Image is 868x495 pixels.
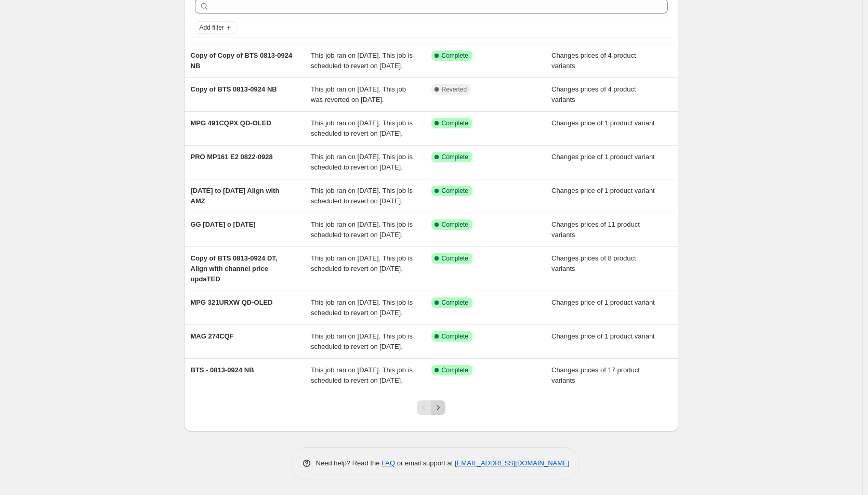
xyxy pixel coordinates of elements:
span: Complete [442,366,468,374]
a: [EMAIL_ADDRESS][DOMAIN_NAME] [455,459,569,467]
span: PRO MP161 E2 0822-0928 [191,153,273,161]
span: Complete [442,254,468,263]
span: BTS - 0813-0924 NB [191,366,254,374]
span: This job ran on [DATE]. This job is scheduled to revert on [DATE]. [311,332,413,350]
span: Complete [442,119,468,127]
span: This job ran on [DATE]. This job is scheduled to revert on [DATE]. [311,51,413,70]
span: Need help? Read the [316,459,382,467]
span: Changes price of 1 product variant [551,153,655,161]
span: This job ran on [DATE]. This job is scheduled to revert on [DATE]. [311,298,413,317]
span: Changes price of 1 product variant [551,187,655,194]
span: This job ran on [DATE]. This job was reverted on [DATE]. [311,85,406,103]
span: GG [DATE] o [DATE] [191,220,256,228]
span: This job ran on [DATE]. This job is scheduled to revert on [DATE]. [311,187,413,205]
span: or email support at [395,459,455,467]
span: Complete [442,153,468,161]
span: Copy of BTS 0813-0924 NB [191,85,277,93]
span: Reverted [442,85,467,94]
span: Complete [442,51,468,60]
span: This job ran on [DATE]. This job is scheduled to revert on [DATE]. [311,220,413,239]
a: FAQ [382,459,395,467]
span: MPG 321URXW QD-OLED [191,298,273,306]
span: Changes prices of 11 product variants [551,220,640,239]
span: Complete [442,298,468,307]
span: Changes price of 1 product variant [551,119,655,127]
span: Changes prices of 17 product variants [551,366,640,384]
span: MAG 274CQF [191,332,234,340]
span: Changes prices of 4 product variants [551,51,636,70]
span: This job ran on [DATE]. This job is scheduled to revert on [DATE]. [311,119,413,137]
span: Copy of Copy of BTS 0813-0924 NB [191,51,293,70]
span: Changes prices of 8 product variants [551,254,636,272]
span: Add filter [200,23,224,32]
span: Changes price of 1 product variant [551,332,655,340]
span: Changes price of 1 product variant [551,298,655,306]
span: Copy of BTS 0813-0924 DT, Align with channel price updaTED [191,254,278,283]
button: Add filter [195,21,236,34]
span: Complete [442,220,468,229]
span: Changes prices of 4 product variants [551,85,636,103]
span: MPG 491CQPX QD-OLED [191,119,271,127]
nav: Pagination [417,400,445,415]
span: [DATE] to [DATE] Align with AMZ [191,187,280,205]
span: This job ran on [DATE]. This job is scheduled to revert on [DATE]. [311,254,413,272]
button: Next [431,400,445,415]
span: This job ran on [DATE]. This job is scheduled to revert on [DATE]. [311,153,413,171]
span: This job ran on [DATE]. This job is scheduled to revert on [DATE]. [311,366,413,384]
span: Complete [442,187,468,195]
span: Complete [442,332,468,341]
